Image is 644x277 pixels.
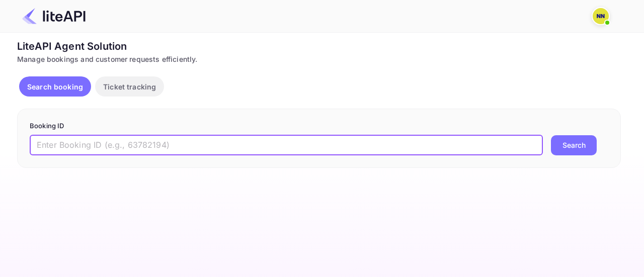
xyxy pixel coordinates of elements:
img: N/A N/A [593,8,609,24]
img: LiteAPI Logo [22,8,86,24]
button: Search [551,135,597,155]
div: Manage bookings and customer requests efficiently. [17,54,621,64]
p: Ticket tracking [103,81,156,92]
div: LiteAPI Agent Solution [17,39,621,54]
p: Search booking [27,81,83,92]
p: Booking ID [30,121,608,131]
input: Enter Booking ID (e.g., 63782194) [30,135,543,155]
